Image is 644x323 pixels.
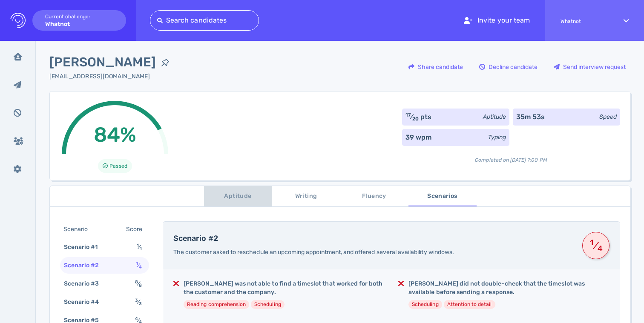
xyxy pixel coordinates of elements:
li: Reading comprehension [184,300,249,309]
span: Scenarios [414,191,471,202]
div: Scenario #2 [62,259,109,272]
div: 39 wpm [405,132,431,143]
button: Decline candidate [474,57,542,77]
div: Click to copy the email address [49,72,175,81]
sub: 20 [412,116,419,122]
sub: 4 [139,264,142,270]
span: The customer asked to reschedule an upcoming appointment, and offered several availability windows. [173,249,454,256]
h5: [PERSON_NAME] was not able to find a timeslot that worked for both the customer and the company. [184,280,385,297]
div: Scenario #3 [62,277,109,290]
sub: 1 [140,246,142,252]
div: Completed on [DATE] 7:00 PM [402,149,620,164]
span: ⁄ [135,298,142,306]
h4: Scenario #2 [173,234,572,243]
span: ⁄ [589,238,603,253]
sup: 1 [137,243,139,248]
span: 84% [94,123,136,147]
button: Share candidate [404,57,468,77]
span: Aptitude [209,191,267,202]
div: Aptitude [483,112,506,121]
span: Writing [277,191,335,202]
sup: 1 [136,261,138,266]
span: [PERSON_NAME] [49,53,156,72]
sup: 17 [405,112,411,118]
div: Typing [488,133,506,142]
div: 35m 53s [516,112,545,122]
div: Scenario [62,223,98,235]
div: Scenario #1 [62,241,108,253]
div: Scenario #4 [62,296,109,308]
sup: 4 [135,316,138,321]
span: Whatnot [561,18,608,24]
sup: 8 [135,279,138,285]
li: Scheduling [408,300,442,309]
sup: 3 [135,297,138,303]
div: Speed [599,112,617,121]
span: ⁄ [135,280,142,287]
button: Send interview request [549,57,630,77]
h5: [PERSON_NAME] did not double-check that the timeslot was available before sending a response. [408,280,609,297]
sup: 1 [589,242,595,243]
span: ⁄ [137,243,142,251]
span: Fluency [345,191,403,202]
div: Score [124,223,147,235]
div: Decline candidate [475,57,542,77]
div: Share candidate [404,57,467,77]
div: Send interview request [549,57,630,77]
span: ⁄ [136,262,142,269]
li: Scheduling [251,300,285,309]
li: Attention to detail [444,300,495,309]
sub: 4 [597,248,603,249]
span: Passed [109,161,127,171]
sub: 8 [139,283,142,288]
sub: 3 [139,301,142,306]
div: ⁄ pts [405,112,432,122]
